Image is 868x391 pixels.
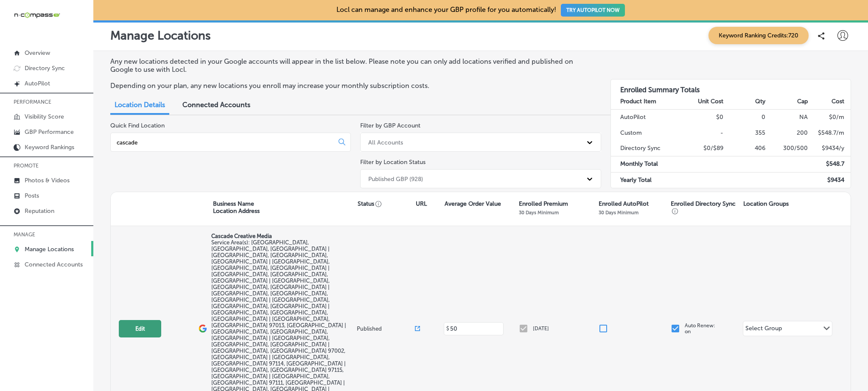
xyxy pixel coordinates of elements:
p: Depending on your plan, any new locations you enroll may increase your monthly subscription costs. [110,82,592,90]
p: Visibility Score [25,113,64,120]
td: $ 9434 /y [808,141,851,156]
div: Select Group [745,325,782,334]
td: $ 548.7 /m [808,125,851,141]
span: Connected Accounts [182,101,250,109]
p: Enrolled Directory Sync [671,200,739,215]
td: Yearly Total [611,172,681,188]
span: Keyword Ranking Credits: 720 [708,27,809,44]
p: Manage Locations [110,28,211,42]
p: Connected Accounts [25,261,83,268]
td: NA [766,110,808,125]
td: $ 0 /m [808,110,851,125]
p: Status [358,200,415,207]
td: 0 [724,110,766,125]
p: 30 Days Minimum [519,210,559,215]
td: $ 9434 [808,172,851,188]
p: Overview [25,49,50,57]
p: Cascade Creative Media [211,233,355,239]
p: Published [357,326,415,332]
td: 355 [724,125,766,141]
p: Directory Sync [25,65,65,72]
label: Filter by Location Status [360,159,426,166]
p: [DATE] [533,326,549,331]
button: Edit [119,320,161,337]
th: Cost [808,94,851,110]
p: $ [446,326,449,331]
p: Enrolled AutoPilot [599,200,649,207]
td: - [681,125,724,141]
td: Directory Sync [611,141,681,156]
p: Photos & Videos [25,177,70,184]
p: AutoPilot [25,80,50,87]
th: Qty [724,94,766,110]
p: Enrolled Premium [519,200,568,207]
p: URL [416,200,427,207]
input: All Locations [116,139,332,146]
p: Location Groups [743,200,789,207]
div: Published GBP (928) [368,175,423,182]
button: TRY AUTOPILOT NOW [561,4,625,17]
p: Average Order Value [445,200,501,207]
label: Filter by GBP Account [360,122,420,129]
p: 30 Days Minimum [599,210,638,215]
p: Any new locations detected in your Google accounts will appear in the list below. Please note you... [110,57,592,74]
td: Custom [611,125,681,141]
p: Keyword Rankings [25,144,74,151]
p: Manage Locations [25,246,74,253]
p: GBP Performance [25,128,74,136]
td: 406 [724,141,766,156]
p: Posts [25,192,39,199]
img: logo [199,324,207,333]
img: 660ab0bf-5cc7-4cb8-ba1c-48b5ae0f18e60NCTV_CLogo_TV_Black_-500x88.png [14,11,60,19]
label: Quick Find Location [110,122,165,129]
div: All Accounts [368,139,403,146]
p: Auto Renew: on [685,323,715,334]
strong: Product Item [620,98,656,105]
td: 200 [766,125,808,141]
td: AutoPilot [611,110,681,125]
th: Unit Cost [681,94,724,110]
h3: Enrolled Summary Totals [611,79,851,94]
span: Location Details [115,101,165,109]
th: Cap [766,94,808,110]
td: $0 [681,110,724,125]
td: 300/500 [766,141,808,156]
td: Monthly Total [611,156,681,172]
p: Business Name Location Address [213,200,260,215]
td: $0/$89 [681,141,724,156]
p: Reputation [25,207,54,215]
td: $ 548.7 [808,156,851,172]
